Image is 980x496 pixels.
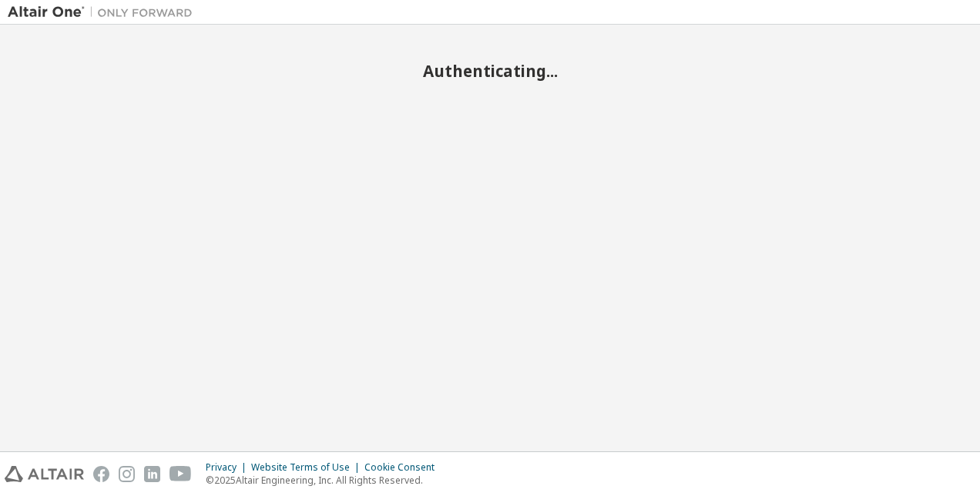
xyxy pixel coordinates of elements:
p: © 2025 Altair Engineering, Inc. All Rights Reserved. [206,474,444,487]
img: instagram.svg [119,466,135,482]
div: Website Terms of Use [251,461,364,474]
img: altair_logo.svg [5,466,84,482]
h2: Authenticating... [8,61,972,81]
img: facebook.svg [93,466,109,482]
img: linkedin.svg [144,466,160,482]
img: youtube.svg [169,466,192,482]
img: Altair One [8,5,200,20]
div: Cookie Consent [364,461,444,474]
div: Privacy [206,461,251,474]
